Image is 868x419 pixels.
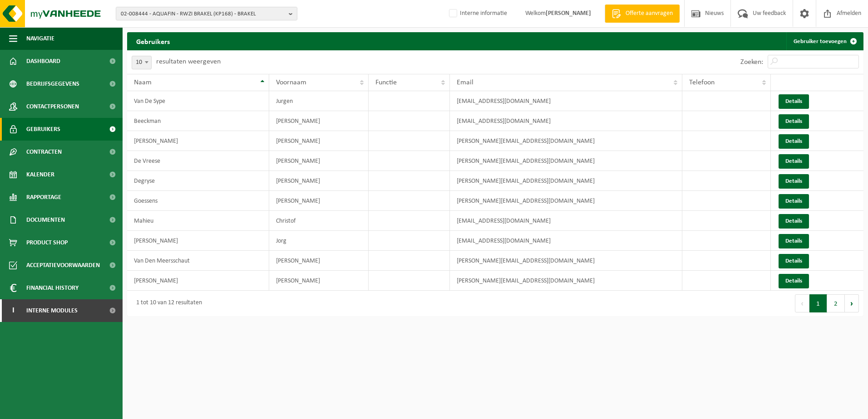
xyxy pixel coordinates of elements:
span: Telefoon [689,79,715,86]
td: [PERSON_NAME] [269,191,369,211]
span: Contactpersonen [26,95,79,118]
a: Details [779,154,809,169]
div: 1 tot 10 van 12 resultaten [132,295,202,312]
td: Van De Sype [127,91,269,111]
a: Details [779,214,809,229]
button: 02-008444 - AQUAFIN - RWZI BRAKEL (KP168) - BRAKEL [116,7,297,20]
td: [EMAIL_ADDRESS][DOMAIN_NAME] [450,231,682,251]
span: Voornaam [276,79,306,86]
span: 02-008444 - AQUAFIN - RWZI BRAKEL (KP168) - BRAKEL [121,7,285,21]
span: Interne modules [26,299,78,322]
td: [PERSON_NAME] [269,171,369,191]
span: Bedrijfsgegevens [26,73,79,95]
td: [PERSON_NAME][EMAIL_ADDRESS][DOMAIN_NAME] [450,151,682,171]
td: Degryse [127,171,269,191]
label: resultaten weergeven [156,58,221,65]
span: Gebruikers [26,118,60,141]
span: Rapportage [26,186,61,209]
a: Details [779,254,809,268]
td: [PERSON_NAME] [269,251,369,271]
span: Contracten [26,141,62,163]
span: Kalender [26,163,54,186]
td: Christof [269,211,369,231]
td: Jurgen [269,91,369,111]
td: [PERSON_NAME] [127,231,269,251]
td: [PERSON_NAME] [269,151,369,171]
td: [EMAIL_ADDRESS][DOMAIN_NAME] [450,91,682,111]
a: Offerte aanvragen [605,5,680,23]
td: [PERSON_NAME][EMAIL_ADDRESS][DOMAIN_NAME] [450,131,682,151]
td: Jorg [269,231,369,251]
a: Details [779,94,809,109]
span: Financial History [26,277,79,299]
span: Functie [375,79,397,86]
td: [PERSON_NAME] [127,131,269,151]
button: Previous [795,294,809,312]
span: 10 [132,56,151,69]
td: Goessens [127,191,269,211]
h2: Gebruikers [127,32,179,50]
a: Details [779,134,809,149]
td: Mahieu [127,211,269,231]
label: Zoeken: [740,58,763,66]
span: Acceptatievoorwaarden [26,254,100,277]
button: 1 [809,294,827,312]
button: Next [845,294,859,312]
button: 2 [827,294,845,312]
td: De Vreese [127,151,269,171]
span: Naam [134,79,152,86]
span: Email [457,79,473,86]
td: [PERSON_NAME][EMAIL_ADDRESS][DOMAIN_NAME] [450,171,682,191]
strong: [PERSON_NAME] [546,10,591,17]
td: [PERSON_NAME] [127,271,269,291]
span: Offerte aanvragen [623,9,675,18]
a: Details [779,114,809,129]
label: Interne informatie [447,7,507,20]
td: Van Den Meersschaut [127,251,269,271]
a: Details [779,174,809,189]
span: Product Shop [26,231,68,254]
a: Details [779,194,809,209]
td: [EMAIL_ADDRESS][DOMAIN_NAME] [450,211,682,231]
td: [PERSON_NAME][EMAIL_ADDRESS][DOMAIN_NAME] [450,191,682,211]
td: [PERSON_NAME][EMAIL_ADDRESS][DOMAIN_NAME] [450,271,682,291]
td: [PERSON_NAME] [269,111,369,131]
td: [PERSON_NAME] [269,271,369,291]
a: Details [779,234,809,248]
td: [PERSON_NAME][EMAIL_ADDRESS][DOMAIN_NAME] [450,251,682,271]
td: Beeckman [127,111,269,131]
span: I [9,299,17,322]
span: 10 [132,56,152,69]
span: Dashboard [26,50,60,73]
a: Details [779,274,809,288]
span: Navigatie [26,27,54,50]
a: Gebruiker toevoegen [786,32,863,50]
span: Documenten [26,209,65,231]
td: [PERSON_NAME] [269,131,369,151]
td: [EMAIL_ADDRESS][DOMAIN_NAME] [450,111,682,131]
